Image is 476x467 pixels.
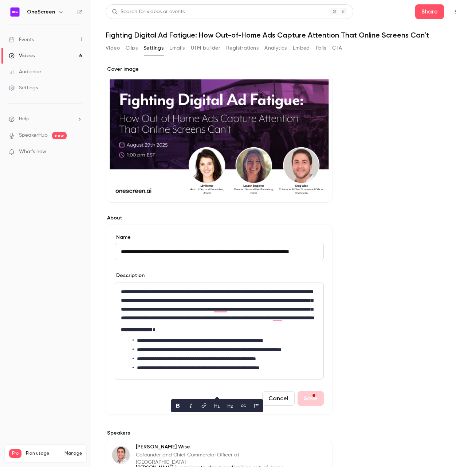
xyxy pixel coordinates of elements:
[52,132,67,139] span: new
[172,400,184,412] button: bold
[169,42,185,54] button: Emails
[9,115,82,123] li: help-dropdown-opener
[198,400,210,412] button: link
[64,451,82,456] a: Manage
[115,272,145,279] label: Description
[251,400,262,412] button: blockquote
[264,42,287,54] button: Analytics
[115,283,323,379] div: editor
[19,148,46,156] span: What's new
[136,451,286,466] p: Cofounder and Chief Commercial Officer at [GEOGRAPHIC_DATA]
[9,52,35,59] div: Videos
[262,391,295,406] button: Cancel
[74,149,82,155] iframe: Noticeable Trigger
[19,132,48,139] a: SpeakerHub
[332,42,342,54] button: CTA
[136,443,286,451] p: [PERSON_NAME] Wise
[415,4,444,19] button: Share
[226,42,259,54] button: Registrations
[9,68,41,75] div: Audience
[316,42,326,54] button: Polls
[106,42,120,54] button: Video
[115,283,324,380] section: description
[112,446,130,464] img: Greg Wise
[9,449,21,458] span: Pro
[191,42,220,54] button: UTM builder
[450,6,461,17] button: Top Bar Actions
[9,6,21,18] img: OneScreen
[106,214,333,222] label: About
[26,451,60,456] span: Plan usage
[106,66,333,73] label: Cover image
[106,31,461,39] h1: Fighting Digital Ad Fatigue: How Out-of-Home Ads Capture Attention That Online Screens Can’t
[27,8,55,16] h6: OneScreen
[106,429,333,437] label: Speakers
[185,400,197,412] button: italic
[126,42,138,54] button: Clips
[115,283,323,379] div: To enrich screen reader interactions, please activate Accessibility in Grammarly extension settings
[106,66,333,203] section: Cover image
[143,42,164,54] button: Settings
[19,115,29,123] span: Help
[9,84,38,92] div: Settings
[9,36,34,43] div: Events
[293,42,310,54] button: Embed
[115,234,324,241] label: Name
[112,8,185,16] div: Search for videos or events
